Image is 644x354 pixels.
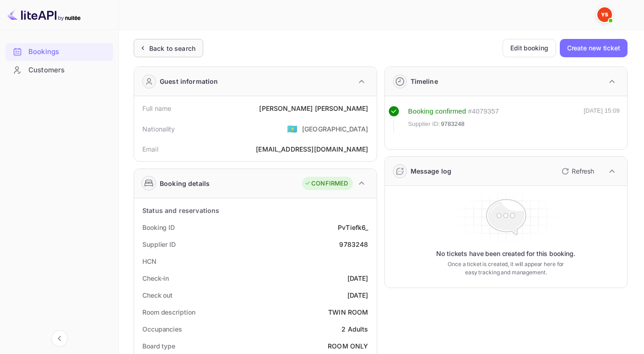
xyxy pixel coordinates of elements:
[7,7,81,22] img: LiteAPI logo
[142,307,195,317] div: Room description
[441,260,570,277] p: Once a ticket is created, it will appear here for easy tracking and management.
[556,164,598,179] button: Refresh
[302,124,368,134] div: [GEOGRAPHIC_DATA]
[339,240,368,249] div: 9783248
[142,273,169,283] div: Check-in
[5,61,113,78] a: Customers
[160,76,218,86] div: Guest information
[142,124,175,134] div: Nationality
[411,76,438,86] div: Timeline
[572,166,594,176] p: Refresh
[142,240,176,249] div: Supplier ID
[436,249,575,258] p: No tickets have been created for this booking.
[142,206,219,215] div: Status and reservations
[584,106,620,133] div: [DATE] 15:09
[142,290,173,300] div: Check out
[5,61,113,79] div: Customers
[503,39,556,57] button: Edit booking
[142,103,171,113] div: Full name
[341,324,368,334] div: 2 Adults
[256,144,368,154] div: [EMAIL_ADDRESS][DOMAIN_NAME]
[328,341,368,351] div: ROOM ONLY
[142,256,157,266] div: HCN
[28,65,108,76] div: Customers
[411,166,452,176] div: Message log
[468,106,499,117] div: # 4079357
[5,43,113,61] div: Bookings
[28,47,108,57] div: Bookings
[441,120,465,129] span: 9783248
[347,290,368,300] div: [DATE]
[597,7,612,22] img: Yandex Support
[142,144,158,154] div: Email
[408,120,440,129] span: Supplier ID:
[142,341,175,351] div: Board type
[149,44,195,53] div: Back to search
[142,223,175,232] div: Booking ID
[287,120,298,137] span: United States
[328,307,368,317] div: TWIN ROOM
[160,179,210,188] div: Booking details
[338,223,368,232] div: PvTiefk6_
[259,103,368,113] div: [PERSON_NAME] [PERSON_NAME]
[304,179,348,188] div: CONFIRMED
[347,273,368,283] div: [DATE]
[5,43,113,60] a: Bookings
[560,39,628,57] button: Create new ticket
[142,324,182,334] div: Occupancies
[408,106,466,117] div: Booking confirmed
[51,330,68,347] button: Collapse navigation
